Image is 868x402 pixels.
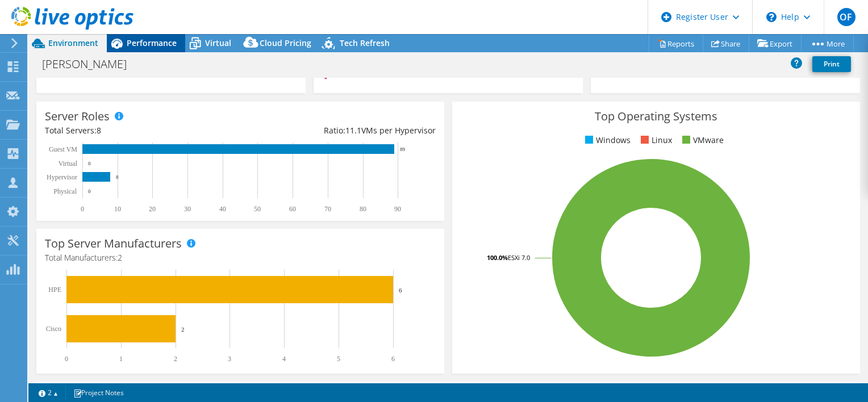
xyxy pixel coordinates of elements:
a: Reports [649,35,703,52]
span: Virtual [205,37,231,48]
text: 90 [394,205,401,213]
li: VMware [679,134,724,146]
text: 10 [114,205,121,213]
text: 30 [184,205,191,213]
text: 1 [119,355,123,363]
li: Windows [582,134,631,146]
span: Environment [48,37,98,48]
text: 2 [181,326,185,333]
span: OF [837,8,856,26]
text: 89 [400,146,406,152]
a: 2 [31,386,66,400]
h3: Server Roles [45,110,110,123]
text: 0 [81,205,84,213]
text: 6 [399,287,402,294]
text: 20 [149,205,156,213]
h3: Top Server Manufacturers [45,237,182,250]
text: 40 [219,205,226,213]
text: 0 [88,161,91,166]
a: Project Notes [65,386,132,400]
text: 8 [116,174,119,180]
text: 5 [337,355,340,363]
text: 0 [65,355,68,363]
text: 70 [324,205,331,213]
text: Hypervisor [47,173,77,181]
span: 8 [97,125,101,136]
tspan: ESXi 7.0 [508,253,530,262]
div: Total Servers: [45,124,240,137]
h1: [PERSON_NAME] [37,58,144,70]
text: Physical [53,187,77,195]
h3: Top Operating Systems [461,110,852,123]
text: HPE [48,286,61,294]
text: 60 [289,205,296,213]
span: Cloud Pricing [260,37,311,48]
text: 2 [174,355,177,363]
text: 0 [88,189,91,194]
h4: Total Manufacturers: [45,252,436,264]
text: Virtual [59,160,78,167]
span: Performance [127,37,177,48]
div: Ratio: VMs per Hypervisor [240,124,436,137]
a: More [801,35,854,52]
span: Tech Refresh [340,37,390,48]
text: Guest VM [49,145,77,153]
text: 4 [282,355,286,363]
span: 11.1 [345,125,361,136]
text: Cisco [46,325,61,333]
text: 3 [228,355,231,363]
text: 6 [391,355,395,363]
li: Linux [638,134,672,146]
span: 2 [118,252,122,263]
svg: \n [766,12,777,22]
text: 80 [360,205,366,213]
a: Print [812,56,851,72]
a: Share [703,35,749,52]
tspan: 100.0% [487,253,508,262]
text: 50 [254,205,261,213]
a: Export [749,35,802,52]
